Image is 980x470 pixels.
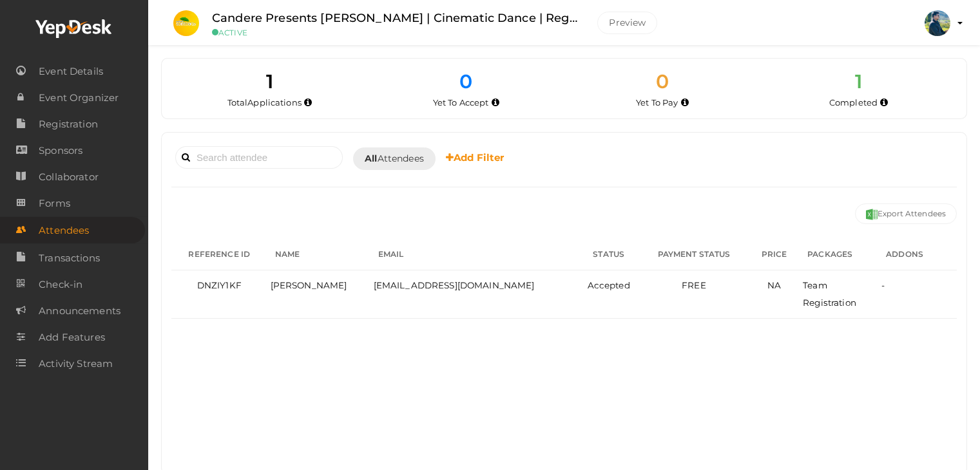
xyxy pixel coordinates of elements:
span: Yet To Accept [433,97,489,108]
i: Accepted by organizer and yet to make payment [681,99,689,106]
small: ACTIVE [212,28,578,37]
b: Add Filter [446,151,504,164]
img: ACg8ocImFeownhHtboqxd0f2jP-n9H7_i8EBYaAdPoJXQiB63u4xhcvD=s100 [925,10,950,36]
span: Sponsors [39,138,82,164]
th: PAYMENT STATUS [639,239,749,270]
th: NAME [267,239,370,270]
i: Accepted and completed payment succesfully [880,99,888,106]
th: STATUS [578,239,639,270]
span: [EMAIL_ADDRESS][DOMAIN_NAME] [374,280,535,290]
input: Search attendee [175,146,343,169]
span: Check-in [39,272,82,297]
span: DNZIY1KF [197,280,242,290]
i: Total number of applications [304,99,312,106]
img: excel.svg [866,209,878,220]
span: Add Features [39,324,105,350]
th: ADDONS [878,239,957,270]
span: 1 [266,70,273,93]
span: Attendees [365,152,424,165]
span: Attendees [39,218,89,243]
span: REFERENCE ID [188,249,250,259]
b: All [365,153,377,164]
span: Event Details [39,59,103,84]
span: Team Registration [803,280,856,308]
span: Registration [39,111,98,137]
span: Completed [829,97,878,108]
button: Preview [597,12,657,34]
span: 0 [459,70,472,93]
span: [PERSON_NAME] [271,280,347,290]
img: 3WRJEMHM_small.png [173,10,199,36]
span: Accepted [588,280,630,290]
span: Total [227,97,302,108]
label: Candere Presents [PERSON_NAME] | Cinematic Dance | Registration [212,9,578,28]
span: Activity Stream [39,351,113,377]
span: Transactions [39,245,100,271]
span: Applications [247,97,302,108]
span: 0 [656,70,669,93]
span: 1 [855,70,862,93]
th: PRICE [749,239,800,270]
span: Collaborator [39,164,99,190]
span: FREE [682,280,706,290]
span: - [881,280,885,290]
button: Export Attendees [855,203,957,224]
i: Yet to be accepted by organizer [492,99,499,106]
span: Event Organizer [39,85,119,111]
th: EMAIL [370,239,579,270]
span: NA [767,280,781,290]
span: Yet To Pay [636,97,678,108]
th: PACKAGES [800,239,878,270]
span: Announcements [39,298,120,324]
span: Forms [39,191,70,216]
